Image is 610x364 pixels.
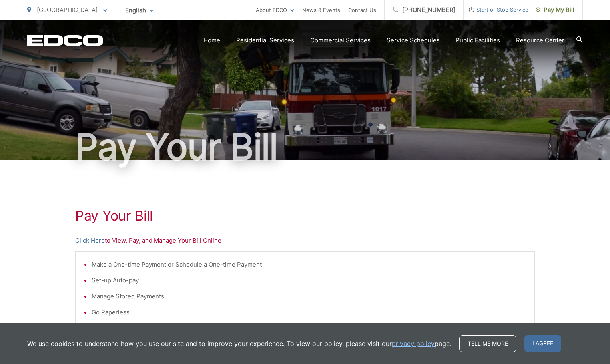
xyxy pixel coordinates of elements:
[92,260,526,269] li: Make a One-time Payment or Schedule a One-time Payment
[92,308,526,317] li: Go Paperless
[536,5,574,15] span: Pay My Bill
[236,36,294,45] a: Residential Services
[459,335,516,352] a: Tell me more
[348,5,376,15] a: Contact Us
[27,127,583,167] h1: Pay Your Bill
[456,36,500,45] a: Public Facilities
[203,36,220,45] a: Home
[92,292,526,301] li: Manage Stored Payments
[75,236,105,245] a: Click Here
[92,276,526,285] li: Set-up Auto-pay
[387,36,440,45] a: Service Schedules
[75,236,535,245] p: to View, Pay, and Manage Your Bill Online
[310,36,371,45] a: Commercial Services
[256,5,294,15] a: About EDCO
[516,36,564,45] a: Resource Center
[27,35,103,46] a: EDCD logo. Return to the homepage.
[27,339,451,348] p: We use cookies to understand how you use our site and to improve your experience. To view our pol...
[75,208,535,224] h1: Pay Your Bill
[392,339,435,348] a: privacy policy
[302,5,340,15] a: News & Events
[119,3,159,17] span: English
[37,6,98,14] span: [GEOGRAPHIC_DATA]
